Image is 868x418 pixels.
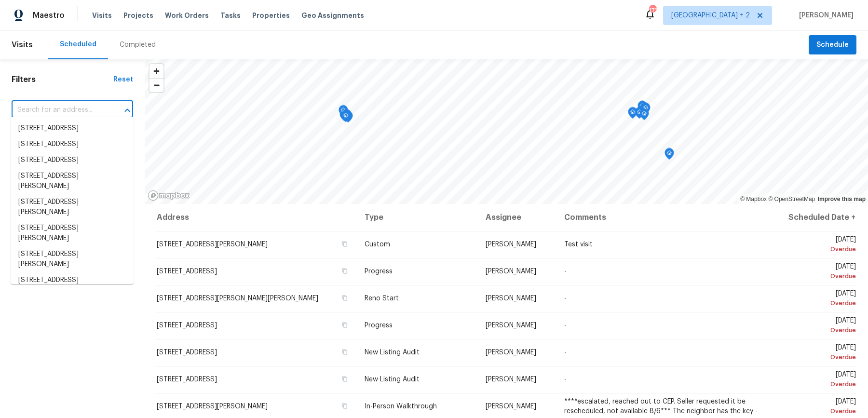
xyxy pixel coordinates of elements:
[157,295,318,302] span: [STREET_ADDRESS][PERSON_NAME][PERSON_NAME]
[120,40,156,50] div: Completed
[340,240,349,248] button: Copy Address
[165,11,209,20] span: Work Orders
[11,152,134,168] li: [STREET_ADDRESS]
[774,406,856,416] div: Overdue
[156,204,357,231] th: Address
[220,12,241,19] span: Tasks
[635,107,644,122] div: Map marker
[60,40,96,49] div: Scheduled
[774,298,856,308] div: Overdue
[740,196,767,202] a: Mapbox
[92,11,112,20] span: Visits
[649,6,656,15] div: 172
[486,349,536,356] span: [PERSON_NAME]
[11,272,134,288] li: [STREET_ADDRESS]
[486,241,536,248] span: [PERSON_NAME]
[365,403,437,410] span: In-Person Walkthrough
[486,376,536,383] span: [PERSON_NAME]
[157,241,268,248] span: [STREET_ADDRESS][PERSON_NAME]
[665,148,674,163] div: Map marker
[564,268,567,275] span: -
[774,344,856,362] span: [DATE]
[340,267,349,275] button: Copy Address
[564,295,567,302] span: -
[12,75,113,84] h1: Filters
[123,11,153,20] span: Projects
[365,295,399,302] span: Reno Start
[365,322,393,329] span: Progress
[809,35,856,55] button: Schedule
[157,376,217,383] span: [STREET_ADDRESS]
[340,294,349,302] button: Copy Address
[157,349,217,356] span: [STREET_ADDRESS]
[342,109,352,124] div: Map marker
[774,271,856,281] div: Overdue
[301,11,364,20] span: Geo Assignments
[11,136,134,152] li: [STREET_ADDRESS]
[818,196,866,202] a: Improve this map
[564,376,567,383] span: -
[774,290,856,308] span: [DATE]
[671,11,750,20] span: [GEOGRAPHIC_DATA] + 2
[365,376,420,383] span: New Listing Audit
[340,348,349,356] button: Copy Address
[564,349,567,356] span: -
[774,398,856,416] span: [DATE]
[486,403,536,410] span: [PERSON_NAME]
[767,204,856,231] th: Scheduled Date ↑
[12,34,33,55] span: Visits
[478,204,556,231] th: Assignee
[11,168,134,194] li: [STREET_ADDRESS][PERSON_NAME]
[816,39,849,51] span: Schedule
[641,103,651,118] div: Map marker
[774,244,856,254] div: Overdue
[341,110,351,125] div: Map marker
[365,241,390,248] span: Custom
[157,268,217,275] span: [STREET_ADDRESS]
[564,322,567,329] span: -
[564,241,593,248] span: Test visit
[11,246,134,272] li: [STREET_ADDRESS][PERSON_NAME]
[340,402,349,410] button: Copy Address
[357,204,478,231] th: Type
[121,104,134,117] button: Close
[774,263,856,281] span: [DATE]
[252,11,290,20] span: Properties
[564,398,758,415] span: ****escalated, reached out to CEP. Seller requested it be rescheduled, not available 8/6*** The n...
[11,121,134,136] li: [STREET_ADDRESS]
[157,403,268,410] span: [STREET_ADDRESS][PERSON_NAME]
[145,59,868,204] canvas: Map
[774,236,856,254] span: [DATE]
[149,78,163,92] button: Zoom out
[149,64,163,78] button: Zoom in
[774,379,856,389] div: Overdue
[341,110,351,125] div: Map marker
[795,11,854,20] span: [PERSON_NAME]
[339,105,348,120] div: Map marker
[774,317,856,335] span: [DATE]
[768,196,815,202] a: OpenStreetMap
[640,103,650,118] div: Map marker
[365,349,420,356] span: New Listing Audit
[113,75,133,84] div: Reset
[486,268,536,275] span: [PERSON_NAME]
[340,321,349,329] button: Copy Address
[11,220,134,246] li: [STREET_ADDRESS][PERSON_NAME]
[33,11,65,20] span: Maestro
[774,352,856,362] div: Overdue
[639,108,649,123] div: Map marker
[149,79,163,92] span: Zoom out
[628,107,637,122] div: Map marker
[556,204,767,231] th: Comments
[774,371,856,389] span: [DATE]
[365,268,393,275] span: Progress
[486,322,536,329] span: [PERSON_NAME]
[637,101,647,116] div: Map marker
[340,375,349,383] button: Copy Address
[12,103,106,118] input: Search for an address...
[157,322,217,329] span: [STREET_ADDRESS]
[148,190,190,201] a: Mapbox homepage
[486,295,536,302] span: [PERSON_NAME]
[774,325,856,335] div: Overdue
